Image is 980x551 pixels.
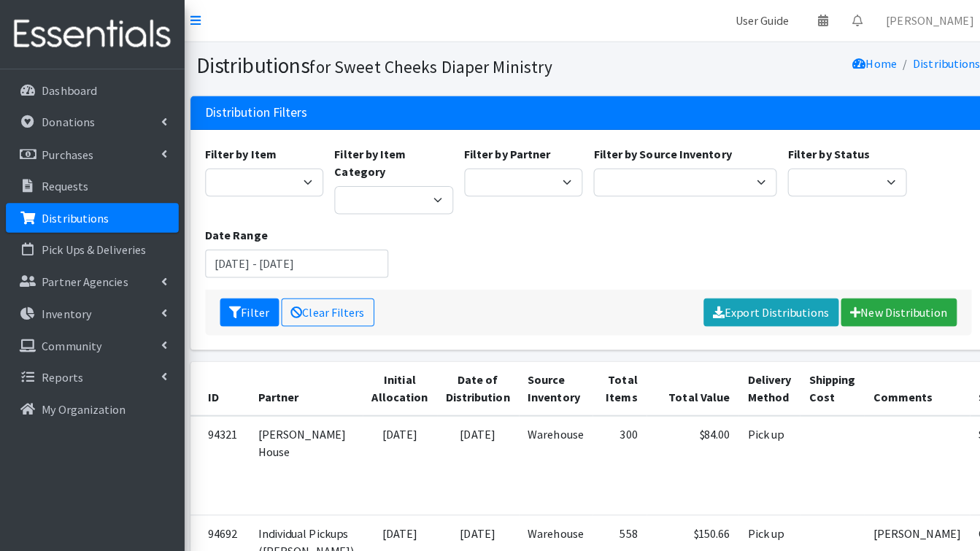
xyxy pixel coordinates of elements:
[730,358,791,411] th: Delivery Method
[730,411,791,509] td: Pick up
[6,296,177,325] a: Inventory
[42,177,88,191] p: Requests
[831,295,946,323] a: New Distribution
[903,55,969,70] a: Distributions
[359,411,432,509] td: [DATE]
[203,143,274,161] label: Filter by Item
[247,411,359,509] td: [PERSON_NAME] House
[586,411,639,509] td: 300
[6,327,177,356] a: Community
[42,82,96,96] p: Dashboard
[247,358,359,411] th: Partner
[188,411,247,509] td: 94321
[278,295,370,323] a: Clear Filters
[779,143,860,161] label: Filter by Status
[864,6,974,35] a: [PERSON_NAME]
[359,358,432,411] th: Initial Allocation
[6,138,177,167] a: Purchases
[843,55,887,70] a: Home
[306,55,547,77] small: for Sweet Cheeks Diaper Ministry
[6,9,177,58] img: HumanEssentials
[6,358,177,388] a: Reports
[639,358,730,411] th: Total Value
[695,295,829,323] a: Export Distributions
[42,334,101,349] p: Community
[203,104,304,119] h3: Distribution Filters
[432,358,513,411] th: Date of Distribution
[791,358,854,411] th: Shipping Cost
[513,358,586,411] th: Source Inventory
[513,411,586,509] td: Warehouse
[715,6,791,35] a: User Guide
[6,201,177,230] a: Distributions
[432,411,513,509] td: [DATE]
[42,397,125,412] p: My Organization
[459,143,544,161] label: Filter by Partner
[6,106,177,135] a: Donations
[203,247,384,274] input: January 1, 2011 - December 31, 2011
[42,145,93,160] p: Purchases
[203,223,265,241] label: Date Range
[6,232,177,261] a: Pick Ups & Deliveries
[586,358,639,411] th: Total Items
[6,390,177,419] a: My Organization
[639,411,730,509] td: $84.00
[6,74,177,104] a: Dashboard
[42,113,94,128] p: Donations
[854,358,959,411] th: Comments
[42,239,144,254] p: Pick Ups & Deliveries
[6,169,177,199] a: Requests
[42,366,82,380] p: Reports
[217,295,276,323] button: Filter
[331,143,448,178] label: Filter by Item Category
[42,303,90,317] p: Inventory
[587,143,723,161] label: Filter by Source Inventory
[194,53,576,78] h1: Distributions
[6,263,177,293] a: Partner Agencies
[42,208,108,223] p: Distributions
[42,271,127,285] p: Partner Agencies
[188,358,247,411] th: ID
